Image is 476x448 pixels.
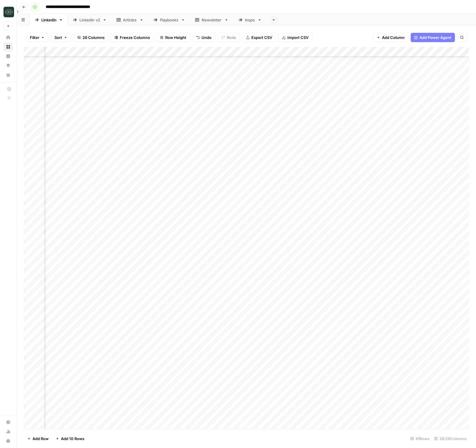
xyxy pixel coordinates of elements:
[61,436,84,442] span: Add 10 Rows
[432,434,469,443] div: 26/26 Columns
[41,17,57,23] div: Linkedin
[24,434,52,443] button: Add Row
[79,17,100,23] div: Linkedin v2
[408,434,432,443] div: 91 Rows
[192,33,215,42] button: Undo
[411,33,455,42] button: Add Power Agent
[149,14,190,26] a: Playbooks
[30,14,68,26] a: Linkedin
[218,33,240,42] button: Redo
[52,434,88,443] button: Add 10 Rows
[160,17,179,23] div: Playbooks
[123,17,137,23] div: Articles
[54,35,62,40] span: Sort
[83,35,105,40] span: 26 Columns
[4,61,13,70] a: Opportunities
[120,35,150,40] span: Freeze Columns
[251,35,272,40] span: Export CSV
[4,427,13,436] a: Usage
[373,33,408,42] button: Add Column
[227,35,236,40] span: Redo
[4,42,13,52] a: Browse
[112,14,149,26] a: Articles
[202,17,222,23] div: Newsletter
[233,14,267,26] a: Inspo
[4,70,13,80] a: Your Data
[278,33,312,42] button: Import CSV
[111,33,154,42] button: Freeze Columns
[26,33,48,42] button: Filter
[242,33,276,42] button: Export CSV
[4,5,13,19] button: Workspace: Catalyst
[165,35,186,40] span: Row Height
[156,33,190,42] button: Row Height
[202,35,211,40] span: Undo
[245,17,255,23] div: Inspo
[419,35,451,40] span: Add Power Agent
[74,33,108,42] button: 26 Columns
[4,7,14,17] img: Catalyst Logo
[4,33,13,42] a: Home
[30,35,39,40] span: Filter
[51,33,71,42] button: Sort
[68,14,112,26] a: Linkedin v2
[4,52,13,61] a: Insights
[4,418,13,427] a: Settings
[33,436,49,442] span: Add Row
[382,35,405,40] span: Add Column
[287,35,308,40] span: Import CSV
[4,436,13,446] button: Help + Support
[190,14,233,26] a: Newsletter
